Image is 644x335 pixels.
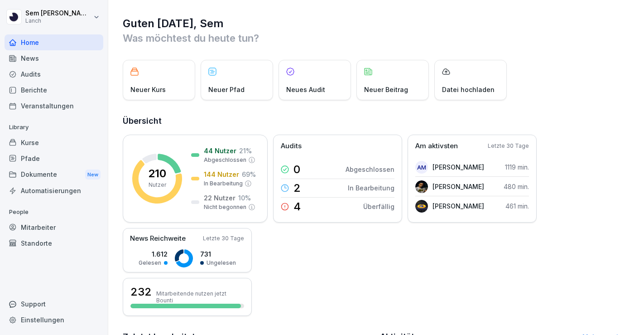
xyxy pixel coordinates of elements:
p: People [5,205,103,219]
p: Datei hochladen [442,85,495,94]
p: Letzte 30 Tage [488,142,529,150]
p: 1.612 [139,249,168,259]
p: 461 min. [505,201,529,211]
img: g4w5x5mlkjus3ukx1xap2hc0.png [415,200,428,213]
div: AM [415,161,428,174]
p: News Reichweite [130,233,186,244]
p: 21 % [239,146,252,155]
a: Standorte [5,235,103,251]
p: 2 [293,183,301,194]
p: Abgeschlossen [204,156,246,164]
a: Mitarbeiter [5,219,103,235]
a: Audits [5,66,103,82]
p: Audits [281,141,302,151]
p: Neuer Pfad [208,85,245,94]
p: 69 % [242,170,256,179]
p: Gelesen [139,259,161,267]
p: Letzte 30 Tage [203,234,244,243]
p: 4 [293,201,301,212]
p: Ungelesen [207,259,236,267]
p: 480 min. [504,182,529,191]
p: 44 Nutzer [204,146,236,155]
a: DokumenteNew [5,166,103,183]
p: 0 [293,164,300,175]
p: Abgeschlossen [346,165,394,174]
p: 10 % [238,193,251,203]
p: 22 Nutzer [204,193,235,203]
p: Neuer Kurs [130,85,166,94]
p: Nutzer [149,181,166,189]
h2: Übersicht [123,115,630,127]
a: Automatisierungen [5,183,103,199]
a: News [5,50,103,66]
p: Sem [PERSON_NAME] [25,10,91,17]
p: Was möchtest du heute tun? [123,31,630,45]
p: In Bearbeitung [348,183,394,193]
a: Berichte [5,82,103,98]
p: In Bearbeitung [204,180,243,188]
p: Lanch [25,18,91,24]
p: Library [5,120,103,135]
a: Pfade [5,151,103,166]
p: [PERSON_NAME] [433,162,484,172]
a: Einstellungen [5,312,103,328]
a: Home [5,34,103,50]
a: Veranstaltungen [5,98,103,114]
div: Support [5,296,103,312]
p: Neues Audit [286,85,325,94]
a: Kurse [5,135,103,151]
p: Mitarbeitende nutzen jetzt Bounti [156,290,244,304]
p: 1119 min. [505,162,529,172]
p: Neuer Beitrag [364,85,408,94]
h1: Guten [DATE], Sem [123,16,630,31]
p: 210 [148,168,166,179]
p: Am aktivsten [415,141,458,151]
div: New [85,170,101,180]
h3: 232 [130,284,152,300]
img: czp1xeqzgsgl3dela7oyzziw.png [415,180,428,193]
div: Dokumente [5,166,103,183]
p: 144 Nutzer [204,170,239,179]
p: [PERSON_NAME] [433,182,484,191]
p: [PERSON_NAME] [433,201,484,211]
p: 731 [200,249,236,259]
p: Überfällig [363,202,394,211]
p: Nicht begonnen [204,203,246,211]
